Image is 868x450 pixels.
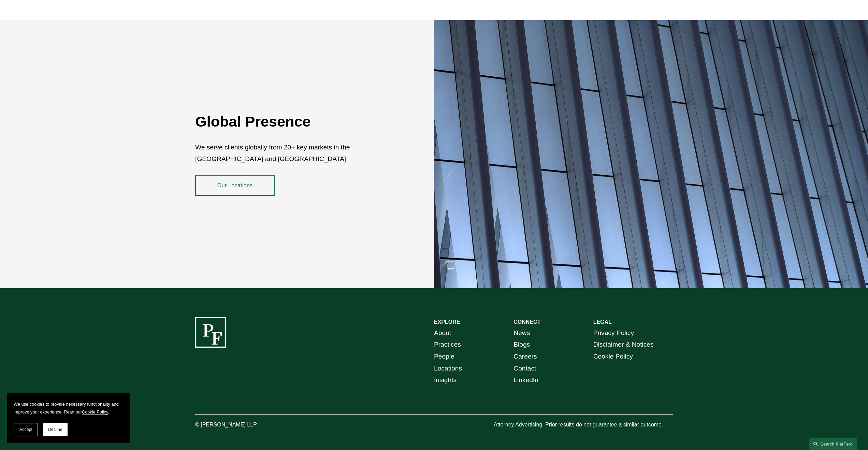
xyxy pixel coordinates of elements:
a: Blogs [513,339,530,351]
p: We use cookies to provide necessary functionality and improve your experience. Read our . [14,400,123,416]
strong: LEGAL [593,319,612,325]
a: People [434,351,454,363]
a: Contact [513,363,536,375]
span: Accept [19,427,32,432]
a: Practices [434,339,461,351]
a: Disclaimer & Notices [593,339,654,351]
button: Decline [43,423,68,436]
a: Our Locations [195,175,275,196]
strong: EXPLORE [434,319,460,325]
strong: CONNECT [513,319,540,325]
p: We serve clients globally from 20+ key markets in the [GEOGRAPHIC_DATA] and [GEOGRAPHIC_DATA]. [195,142,394,165]
p: © [PERSON_NAME] LLP [195,420,295,430]
a: LinkedIn [513,374,538,386]
a: Cookie Policy [593,351,633,363]
p: Attorney Advertising. Prior results do not guarantee a similar outcome. [494,420,673,430]
a: About [434,327,451,339]
a: Search this site [809,438,857,450]
a: Locations [434,363,462,375]
a: News [513,327,530,339]
section: Cookie banner [7,393,130,443]
a: Insights [434,374,457,386]
h2: Global Presence [195,113,394,130]
a: Careers [513,351,537,363]
button: Accept [14,423,38,436]
a: Cookie Policy [82,409,108,415]
span: Decline [48,427,62,432]
a: Privacy Policy [593,327,634,339]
